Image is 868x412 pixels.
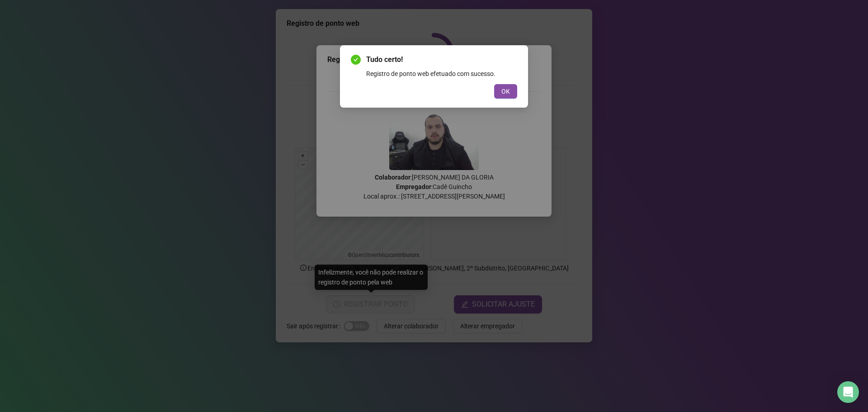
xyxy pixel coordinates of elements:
div: Open Intercom Messenger [837,381,859,403]
span: check-circle [351,55,361,65]
span: Tudo certo! [366,54,517,65]
span: OK [501,86,510,96]
div: Registro de ponto web efetuado com sucesso. [366,69,517,79]
button: OK [494,84,517,99]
